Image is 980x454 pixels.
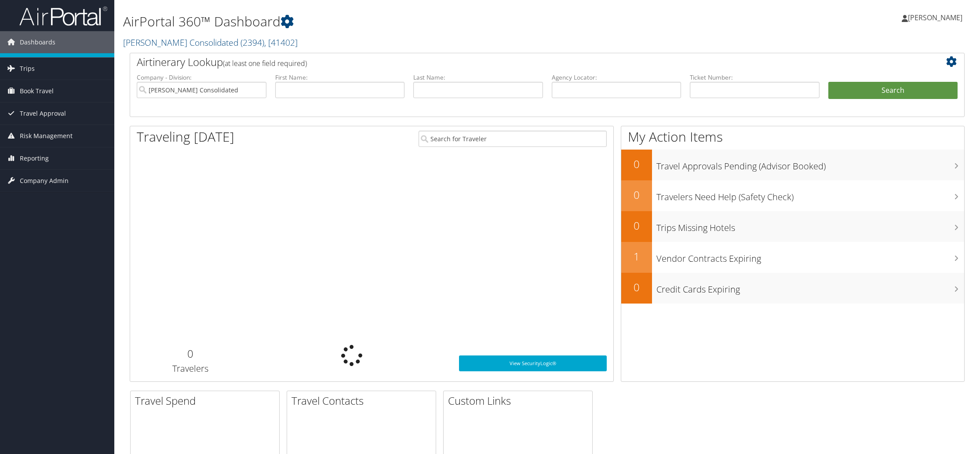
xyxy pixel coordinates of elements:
[264,37,298,48] span: , [ 41402 ]
[137,55,888,70] h2: Airtinerary Lookup
[621,128,965,146] h1: My Action Items
[902,4,971,31] a: [PERSON_NAME]
[123,12,689,31] h1: AirPortal 360™ Dashboard
[621,157,652,172] h2: 0
[137,128,234,146] h1: Traveling [DATE]
[135,393,279,408] h2: Travel Spend
[20,103,66,124] span: Travel Approval
[656,187,965,203] h3: Travelers Need Help (Safety Check)
[621,249,652,264] h2: 1
[223,59,307,68] span: (at least one field required)
[552,73,681,82] label: Agency Locator:
[621,187,652,202] h2: 0
[621,273,965,304] a: 0Credit Cards Expiring
[20,58,35,80] span: Trips
[419,131,607,147] input: Search for Traveler
[828,82,958,99] button: Search
[690,73,820,82] label: Ticket Number:
[137,73,266,82] label: Company - Division:
[656,217,965,234] h3: Trips Missing Hotels
[621,218,652,233] h2: 0
[240,37,264,48] span: ( 2394 )
[656,156,965,172] h3: Travel Approvals Pending (Advisor Booked)
[621,180,965,211] a: 0Travelers Need Help (Safety Check)
[19,6,107,26] img: airportal-logo.png
[275,73,405,82] label: First Name:
[123,37,298,48] a: [PERSON_NAME] Consolidated
[621,242,965,273] a: 1Vendor Contracts Expiring
[20,80,54,102] span: Book Travel
[656,248,965,265] h3: Vendor Contracts Expiring
[20,147,49,169] span: Reporting
[459,355,607,371] a: View SecurityLogic®
[413,73,543,82] label: Last Name:
[656,279,965,296] h3: Credit Cards Expiring
[291,393,436,408] h2: Travel Contacts
[448,393,592,408] h2: Custom Links
[621,150,965,180] a: 0Travel Approvals Pending (Advisor Booked)
[137,362,244,375] h3: Travelers
[621,280,652,295] h2: 0
[20,170,69,192] span: Company Admin
[137,346,244,361] h2: 0
[20,31,55,53] span: Dashboards
[908,13,962,22] span: [PERSON_NAME]
[621,211,965,242] a: 0Trips Missing Hotels
[20,125,73,147] span: Risk Management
